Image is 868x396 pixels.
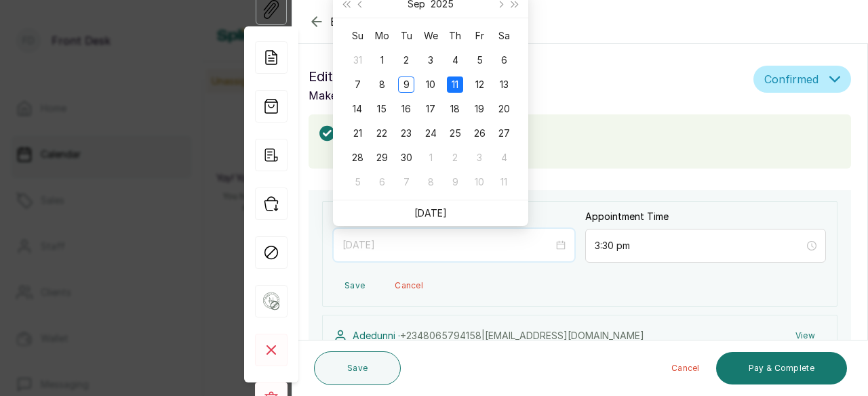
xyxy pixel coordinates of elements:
[418,48,443,72] td: 2025-09-03
[349,52,366,68] div: 31
[394,48,418,72] td: 2025-09-02
[447,76,463,93] div: 11
[394,24,418,48] th: Tu
[447,125,463,141] div: 25
[467,97,492,121] td: 2025-09-19
[398,174,414,190] div: 7
[443,24,467,48] th: Th
[422,174,439,190] div: 8
[585,210,669,223] label: Appointment Time
[370,72,394,97] td: 2025-09-08
[492,24,516,48] th: Sa
[374,52,390,68] div: 1
[374,76,390,93] div: 8
[398,52,414,68] div: 2
[353,329,644,343] p: Adedunni ·
[345,48,370,72] td: 2025-08-31
[467,72,492,97] td: 2025-09-12
[422,150,439,166] div: 1
[345,97,370,121] td: 2025-09-14
[418,24,443,48] th: We
[496,174,512,190] div: 11
[346,141,840,158] p: ₦10,000.00 paid by Card
[467,121,492,146] td: 2025-09-26
[471,125,488,141] div: 26
[418,97,443,121] td: 2025-09-17
[394,121,418,146] td: 2025-09-23
[443,72,467,97] td: 2025-09-11
[471,101,488,117] div: 19
[398,125,414,141] div: 23
[716,352,847,384] button: Pay & Complete
[422,125,439,141] div: 24
[660,352,711,384] button: Cancel
[467,146,492,170] td: 2025-10-03
[398,101,414,117] div: 16
[496,52,512,68] div: 6
[374,125,390,141] div: 22
[785,324,826,348] button: View
[394,72,418,97] td: 2025-09-09
[422,101,439,117] div: 17
[398,150,414,166] div: 30
[443,170,467,194] td: 2025-10-09
[370,48,394,72] td: 2025-09-01
[418,121,443,146] td: 2025-09-24
[447,150,463,166] div: 2
[496,101,512,117] div: 20
[349,150,366,166] div: 28
[492,97,516,121] td: 2025-09-20
[764,71,818,87] span: Confirmed
[414,207,447,219] a: [DATE]
[471,52,488,68] div: 5
[370,97,394,121] td: 2025-09-15
[346,125,840,141] p: Adedunni has made a deposit
[342,238,553,252] input: Select date
[314,351,401,385] button: Save
[418,72,443,97] td: 2025-09-10
[349,174,366,190] div: 5
[496,76,512,93] div: 13
[394,146,418,170] td: 2025-09-30
[349,125,366,141] div: 21
[394,97,418,121] td: 2025-09-16
[443,48,467,72] td: 2025-09-04
[309,87,748,104] p: Make changes to appointment details
[309,14,357,30] button: Back
[471,150,488,166] div: 3
[447,52,463,68] div: 4
[400,330,644,341] span: +234 8065794158 | [EMAIL_ADDRESS][DOMAIN_NAME]
[334,273,376,298] button: Save
[492,121,516,146] td: 2025-09-27
[349,101,366,117] div: 14
[471,76,488,93] div: 12
[418,170,443,194] td: 2025-10-08
[370,146,394,170] td: 2025-09-29
[309,66,416,87] span: Edit appointment
[471,174,488,190] div: 10
[384,273,434,298] button: Cancel
[753,66,851,93] button: Confirmed
[422,52,439,68] div: 3
[345,121,370,146] td: 2025-09-21
[443,97,467,121] td: 2025-09-18
[374,174,390,190] div: 6
[374,101,390,117] div: 15
[330,14,357,30] span: Back
[345,170,370,194] td: 2025-10-05
[370,170,394,194] td: 2025-10-06
[492,48,516,72] td: 2025-09-06
[349,76,366,93] div: 7
[496,125,512,141] div: 27
[398,76,414,93] div: 9
[467,24,492,48] th: Fr
[492,170,516,194] td: 2025-10-11
[374,150,390,166] div: 29
[595,238,804,253] input: Select time
[443,146,467,170] td: 2025-10-02
[496,150,512,166] div: 4
[345,24,370,48] th: Su
[394,170,418,194] td: 2025-10-07
[447,174,463,190] div: 9
[345,72,370,97] td: 2025-09-07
